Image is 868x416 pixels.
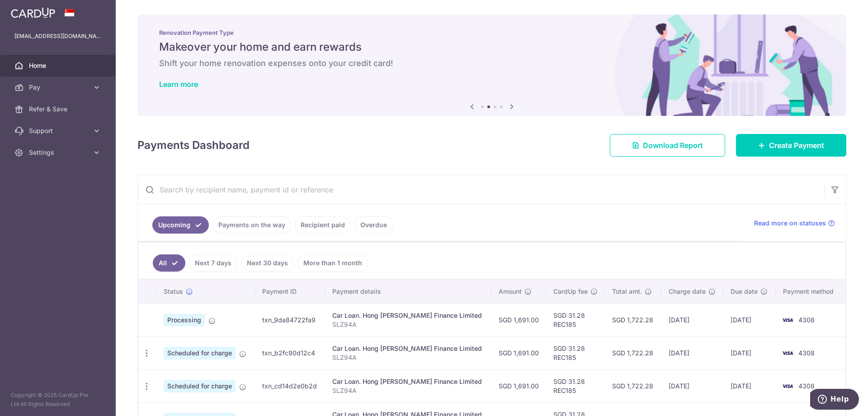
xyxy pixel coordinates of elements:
[159,40,825,54] h5: Makeover your home and earn rewards
[778,381,797,392] img: Bank Card
[736,134,846,157] a: Create Payment
[731,287,758,296] span: Due date
[152,216,209,234] a: Upcoming
[669,287,706,296] span: Charge date
[612,287,642,296] span: Total amt.
[255,369,325,402] td: txn_cd14d2e0b2d
[776,280,845,303] th: Payment method
[661,369,724,402] td: [DATE]
[159,29,825,36] p: Renovation Payment Type
[29,61,89,70] span: Home
[332,344,484,353] div: Car Loan. Hong [PERSON_NAME] Finance Limited
[499,287,522,296] span: Amount
[255,280,325,303] th: Payment ID
[332,353,484,362] p: SLZ94A
[661,303,724,336] td: [DATE]
[332,320,484,329] p: SLZ94A
[332,386,484,395] p: SLZ94A
[546,336,605,369] td: SGD 31.28 REC185
[643,140,703,151] span: Download Report
[29,105,89,114] span: Refer & Save
[491,303,546,336] td: SGD 1,691.00
[153,254,185,272] a: All
[164,347,236,359] span: Scheduled for charge
[354,216,393,234] a: Overdue
[491,369,546,402] td: SGD 1,691.00
[723,303,776,336] td: [DATE]
[723,369,776,402] td: [DATE]
[164,314,205,326] span: Processing
[798,382,815,390] span: 4308
[332,377,484,386] div: Car Loan. Hong [PERSON_NAME] Finance Limited
[610,134,725,157] a: Download Report
[164,380,236,392] span: Scheduled for charge
[29,83,89,92] span: Pay
[332,311,484,320] div: Car Loan. Hong [PERSON_NAME] Finance Limited
[14,32,101,41] p: [EMAIL_ADDRESS][DOMAIN_NAME]
[546,369,605,402] td: SGD 31.28 REC185
[159,80,198,89] a: Learn more
[605,303,661,336] td: SGD 1,722.28
[798,349,815,357] span: 4308
[241,254,294,272] a: Next 30 days
[661,336,724,369] td: [DATE]
[29,126,89,135] span: Support
[754,219,826,228] span: Read more on statuses
[605,336,661,369] td: SGD 1,722.28
[11,7,55,18] img: CardUp
[754,219,835,228] a: Read more on statuses
[29,148,89,157] span: Settings
[778,315,797,325] img: Bank Card
[325,280,491,303] th: Payment details
[137,137,250,153] h4: Payments Dashboard
[255,303,325,336] td: txn_9da84722fa9
[553,287,588,296] span: CardUp fee
[164,287,183,296] span: Status
[212,216,291,234] a: Payments on the way
[255,336,325,369] td: txn_b2fc90d12c4
[546,303,605,336] td: SGD 31.28 REC185
[810,389,859,411] iframe: Opens a widget where you can find more information
[159,58,825,69] h6: Shift your home renovation expenses onto your credit card!
[138,175,824,204] input: Search by recipient name, payment id or reference
[491,336,546,369] td: SGD 1,691.00
[798,316,815,324] span: 4308
[297,254,368,272] a: More than 1 month
[189,254,237,272] a: Next 7 days
[295,216,351,234] a: Recipient paid
[137,14,846,116] img: Renovation banner
[769,140,824,151] span: Create Payment
[723,336,776,369] td: [DATE]
[605,369,661,402] td: SGD 1,722.28
[778,348,797,359] img: Bank Card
